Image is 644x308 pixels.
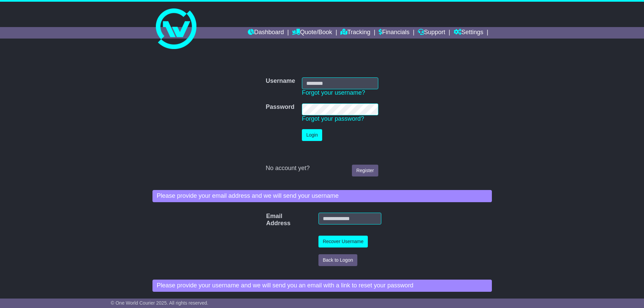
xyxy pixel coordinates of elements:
button: Login [302,129,322,141]
a: Dashboard [248,27,284,39]
a: Quote/Book [292,27,332,39]
label: Password [266,103,294,111]
a: Forgot your password? [302,115,364,122]
button: Recover Username [318,236,368,247]
span: © One World Courier 2025. All rights reserved. [111,300,209,306]
label: Email Address [263,213,275,227]
a: Tracking [340,27,370,39]
a: Register [352,165,378,176]
label: Username [266,77,295,85]
button: Back to Logon [318,254,358,266]
a: Settings [454,27,483,39]
a: Forgot your username? [302,89,365,96]
a: Support [418,27,445,39]
div: Please provide your username and we will send you an email with a link to reset your password [152,280,492,292]
div: Please provide your email address and we will send your username [152,190,492,202]
div: No account yet? [266,165,378,172]
a: Financials [379,27,409,39]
